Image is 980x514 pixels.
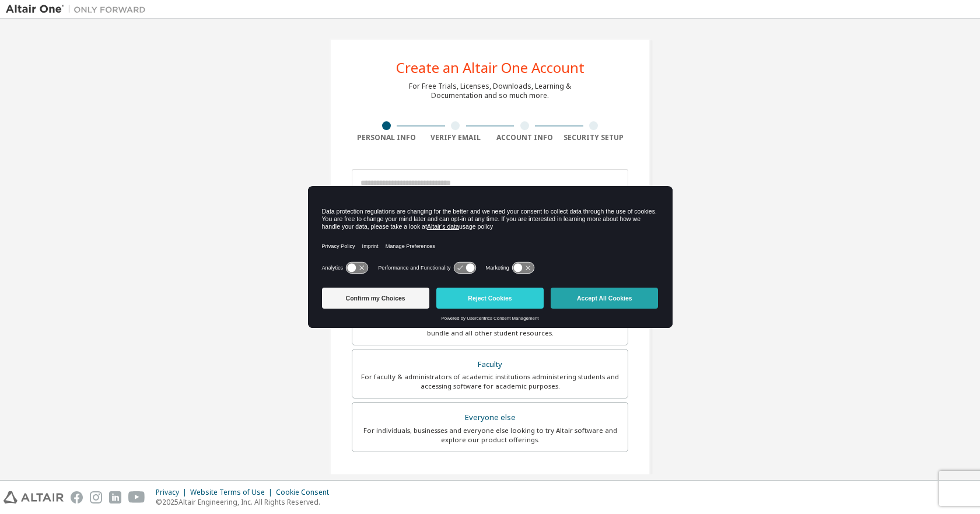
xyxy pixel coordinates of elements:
[352,470,628,488] div: Your Profile
[359,319,621,338] div: For currently enrolled students looking to access the free Altair Student Edition bundle and all ...
[359,372,621,391] div: For faculty & administrators of academic institutions administering students and accessing softwa...
[490,133,559,142] div: Account Info
[128,491,145,503] img: youtube.svg
[71,491,83,503] img: facebook.svg
[156,488,190,497] div: Privacy
[359,426,621,445] div: For individuals, businesses and everyone else looking to try Altair software and explore our prod...
[409,82,571,100] div: For Free Trials, Licenses, Downloads, Learning & Documentation and so much more.
[276,488,336,497] div: Cookie Consent
[559,133,629,142] div: Security Setup
[421,133,491,142] div: Verify Email
[352,133,421,142] div: Personal Info
[109,491,121,503] img: linkedin.svg
[3,491,64,503] img: altair_logo.svg
[190,488,276,497] div: Website Terms of Use
[359,356,621,373] div: Faculty
[359,410,621,426] div: Everyone else
[396,61,584,75] div: Create an Altair One Account
[156,497,336,507] p: © 2025 Altair Engineering, Inc. All Rights Reserved.
[90,491,102,503] img: instagram.svg
[6,4,152,15] img: Altair One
